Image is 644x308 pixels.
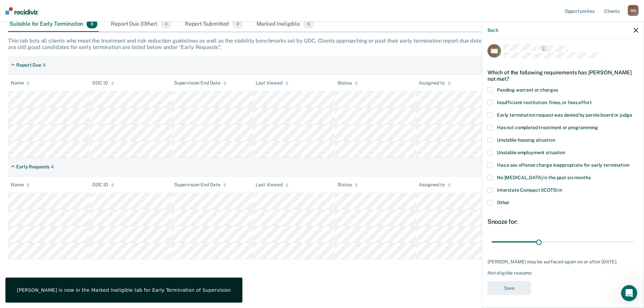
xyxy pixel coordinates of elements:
span: No [MEDICAL_DATA] in the past six months [497,174,591,180]
button: Messages [68,211,135,238]
div: Report Submitted [184,17,244,32]
div: Snooze for: [487,218,638,225]
span: 8 [87,20,97,28]
div: DOC ID [92,80,114,86]
img: Profile image for Kim [66,11,80,24]
div: Which of the following requirements has [PERSON_NAME] not met? [487,64,638,87]
div: M B [628,5,639,16]
span: Unstable employment situation [497,149,565,155]
div: Marked Ineligible [255,17,316,32]
div: Suitable for Early Termination [8,17,99,32]
span: Pending warrant or charges [497,87,558,92]
span: 0 [232,20,243,28]
span: Interstate Compact (ICOTS) in [497,187,562,192]
div: Supervision End Date [174,80,226,86]
div: Name [11,80,30,86]
img: Profile image for Rajan [79,11,93,24]
div: [PERSON_NAME] is now in the Marked Ineligible tab for Early Termination of Supervision [17,287,231,293]
div: Last Viewed [256,80,288,86]
div: Supervision End Date [174,182,226,188]
button: Save [487,281,531,295]
p: How can we help? [14,71,122,82]
span: Has a sex offense charge inappropriate for early termination [497,162,629,167]
div: 4 [51,164,54,170]
div: Close [116,11,128,23]
span: Insufficient restitution, fines, or fees effort [497,99,592,105]
div: Send us a message [7,91,128,110]
div: Report Due (Other) [110,17,172,32]
div: Early Requests [16,164,49,170]
button: Back [487,27,498,33]
div: Name [11,182,30,188]
div: Status [337,182,358,188]
img: logo [14,13,51,24]
div: Assigned to [419,80,451,86]
img: Recidiviz [5,7,38,15]
span: Unstable housing situation [497,137,555,142]
div: Report Due [16,62,41,68]
div: Send us a message [14,97,113,104]
span: 0 [161,20,171,28]
div: 4 [43,62,46,68]
div: Last Viewed [256,182,288,188]
div: Status [337,80,358,86]
span: Home [26,228,41,233]
div: [PERSON_NAME] may be surfaced again on or after [DATE]. [487,259,638,264]
div: Profile image for Krysty [92,11,105,24]
span: 6 [303,20,314,28]
p: Hi [PERSON_NAME] 👋 [14,48,122,71]
div: Not eligible reasons: [487,270,638,276]
div: DOC ID [92,182,114,188]
span: Early termination request was denied by parole board or judge [497,112,632,117]
span: Messages [90,228,113,233]
iframe: Intercom live chat [621,285,637,301]
span: Has not completed treatment or programming [497,124,598,130]
div: This tab lists all clients who meet the treatment and risk reduction guidelines as well as the st... [8,38,636,50]
span: Other [497,199,509,205]
div: Assigned to [419,182,451,188]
